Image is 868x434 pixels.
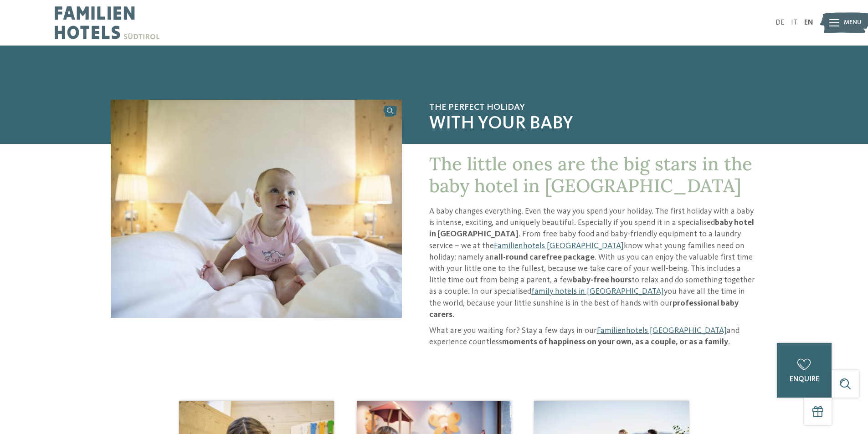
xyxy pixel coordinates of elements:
[791,19,797,26] a: IT
[429,299,739,319] strong: professional baby carers
[804,19,813,26] a: EN
[790,376,819,383] span: enquire
[429,206,758,321] p: A baby changes everything. Even the way you spend your holiday. The first holiday with a baby is ...
[429,152,752,197] span: The little ones are the big stars in the baby hotel in [GEOGRAPHIC_DATA]
[111,100,402,318] img: Baby hotel in South Tyrol for an all-round relaxed holiday
[494,242,624,250] a: Familienhotels [GEOGRAPHIC_DATA]
[776,19,784,26] a: DE
[844,18,862,27] span: Menu
[597,327,727,335] a: Familienhotels [GEOGRAPHIC_DATA]
[573,276,632,284] strong: baby-free hours
[531,287,664,296] a: family hotels in [GEOGRAPHIC_DATA]
[494,253,595,261] strong: all-round carefree package
[429,102,758,113] span: The perfect holiday
[429,325,758,348] p: What are you waiting for? Stay a few days in our and experience countless .
[502,338,728,346] strong: moments of happiness on your own, as a couple, or as a family
[777,343,832,398] a: enquire
[429,113,758,135] span: with your baby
